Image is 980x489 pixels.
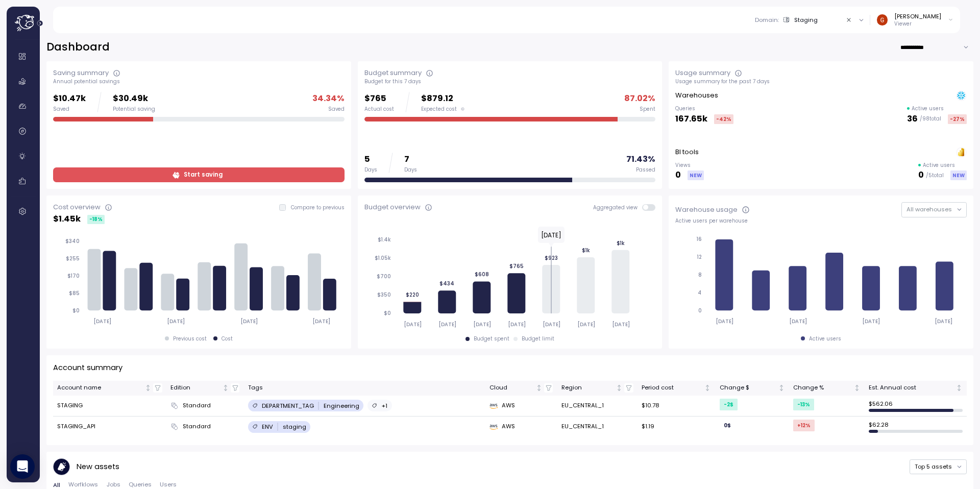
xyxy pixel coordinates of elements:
tspan: [DATE] [507,321,525,328]
th: RegionNot sorted [557,381,638,396]
p: +1 [381,402,387,410]
th: Change %Not sorted [789,381,865,396]
div: Actual cost [364,106,394,113]
tspan: $85 [69,290,80,297]
div: Cloud [489,383,534,393]
button: All warehouses [901,202,967,217]
div: -42 % [714,114,733,124]
button: Expand navigation [34,19,46,27]
tspan: $1.4k [378,236,391,243]
tspan: 4 [698,289,702,296]
tspan: [DATE] [473,321,491,328]
div: Budget for this 7 days [364,78,656,85]
p: DEPARTMENT_TAG [262,402,314,410]
div: Cost overview [53,202,101,212]
p: 71.43 % [626,153,655,166]
tspan: $1.05k [375,255,391,261]
span: Queries [129,482,152,487]
div: Not sorted [955,384,963,392]
td: $10.78 [638,396,715,417]
div: Not sorted [704,384,711,392]
p: $ 1.45k [53,212,81,226]
div: Days [404,166,417,174]
div: Region [561,383,615,393]
tspan: [DATE] [716,318,733,325]
span: Standard [183,401,211,410]
p: Active users [912,105,944,112]
tspan: $700 [377,273,391,280]
td: EU_CENTRAL_1 [557,396,638,417]
p: 87.02 % [624,92,655,106]
div: Previous cost [173,335,207,343]
p: Viewer [894,20,941,28]
p: 34.34 % [312,92,345,106]
div: Potential saving [113,106,155,113]
tspan: [DATE] [438,321,456,328]
div: Warehouse usage [675,205,738,215]
tspan: [DATE] [167,318,185,325]
tspan: $434 [439,280,454,287]
tspan: [DATE] [542,321,560,328]
tspan: 8 [699,272,702,278]
tspan: [DATE] [863,318,881,325]
div: Annual potential savings [53,78,345,85]
th: Account nameNot sorted [53,381,166,396]
p: Domain : [755,16,779,24]
tspan: 16 [697,236,702,242]
tspan: $340 [66,238,80,244]
div: Budget summary [364,68,422,78]
span: All [53,482,60,488]
tspan: $1k [616,240,624,247]
p: ENV [262,423,273,431]
tspan: $350 [377,291,391,298]
div: Not sorted [222,384,229,392]
span: All warehouses [906,205,952,213]
div: +12 % [793,420,815,431]
th: Period costNot sorted [638,381,715,396]
div: -13 % [793,399,814,410]
div: Change $ [720,383,776,393]
div: Saving summary [53,68,109,78]
div: Not sorted [535,384,543,392]
span: Users [160,482,177,487]
span: Jobs [107,482,120,487]
div: AWS [489,422,553,431]
div: Active users [809,335,841,343]
td: $ 62.28 [865,417,967,437]
tspan: 0 [699,307,702,314]
div: 0 $ [720,420,735,431]
div: Usage summary for the past 7 days [675,78,967,85]
div: Days [364,166,377,174]
span: Start saving [184,168,223,182]
p: / 5 total [926,172,944,179]
button: Clear value [845,15,854,25]
tspan: $255 [66,255,80,262]
div: NEW [950,170,967,180]
div: Not sorted [853,384,861,392]
p: 167.65k [675,112,707,126]
p: staging [283,423,306,431]
p: 5 [364,153,377,166]
tspan: [DATE] [313,318,331,325]
p: Compare to previous [291,204,345,211]
div: Period cost [642,383,702,393]
span: Worfklows [68,482,98,487]
div: Budget overview [364,202,421,212]
tspan: [DATE] [577,321,595,328]
th: CloudNot sorted [485,381,557,396]
div: Saved [53,106,86,113]
div: -27 % [948,114,967,124]
p: Engineering [324,402,359,410]
div: Not sorted [778,384,785,392]
p: Views [675,162,704,169]
div: Cost [222,335,233,343]
p: 0 [918,168,924,182]
div: Saved [328,106,345,113]
tspan: [DATE] [241,318,259,325]
div: Open Intercom Messenger [10,454,35,479]
tspan: 12 [697,254,702,260]
div: Active users per warehouse [675,217,967,225]
td: EU_CENTRAL_1 [557,417,638,437]
tspan: [DATE] [611,321,629,328]
p: $30.49k [113,92,155,106]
